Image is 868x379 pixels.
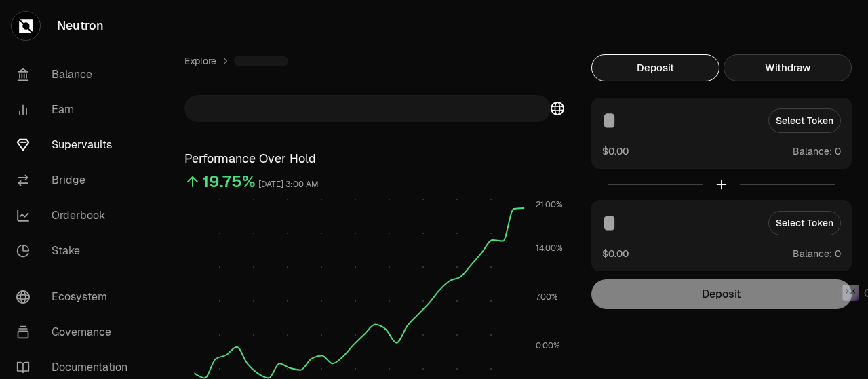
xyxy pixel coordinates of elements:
a: Bridge [5,163,146,198]
a: Explore [184,54,216,68]
a: Ecosystem [5,279,146,315]
button: Deposit [591,54,719,81]
span: Balance: [793,247,832,260]
a: Governance [5,315,146,350]
tspan: 14.00% [536,243,563,254]
a: Stake [5,233,146,268]
button: Withdraw [724,54,852,81]
nav: breadcrumb [184,54,564,68]
tspan: 21.00% [536,199,563,210]
span: Balance: [793,144,832,158]
button: $0.00 [602,246,629,260]
a: Balance [5,57,146,92]
div: [DATE] 3:00 AM [258,177,319,193]
tspan: 7.00% [536,292,558,302]
a: Supervaults [5,127,146,163]
a: Orderbook [5,198,146,233]
a: Earn [5,92,146,127]
button: $0.00 [602,144,629,158]
div: 19.75% [202,171,256,193]
h3: Performance Over Hold [184,149,564,168]
tspan: 0.00% [536,340,560,351]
